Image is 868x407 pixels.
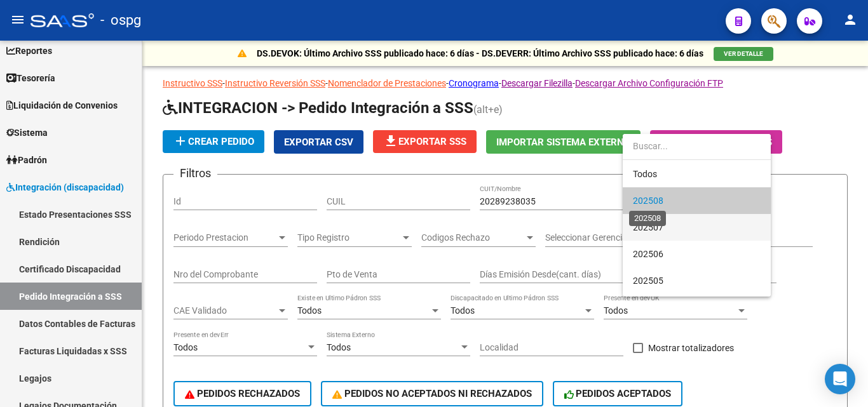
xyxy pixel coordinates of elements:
span: 202506 [633,249,663,259]
span: 202508 [633,196,663,206]
span: 202507 [633,222,663,232]
span: Todos [633,161,761,187]
input: dropdown search [623,133,771,159]
span: 202505 [633,276,663,286]
div: Open Intercom Messenger [825,364,855,394]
